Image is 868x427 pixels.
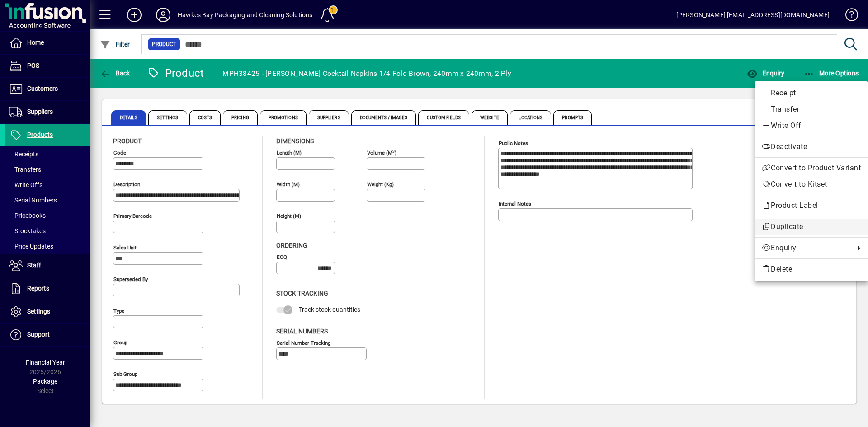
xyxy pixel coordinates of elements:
[762,120,861,131] span: Write Off
[755,139,868,155] button: Deactivate product
[762,163,861,174] span: Convert to Product Variant
[762,243,850,253] span: Enquiry
[762,88,861,99] span: Receipt
[762,264,861,275] span: Delete
[762,104,861,115] span: Transfer
[762,221,861,232] span: Duplicate
[762,141,861,152] span: Deactivate
[762,201,823,210] span: Product Label
[762,179,861,190] span: Convert to Kitset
